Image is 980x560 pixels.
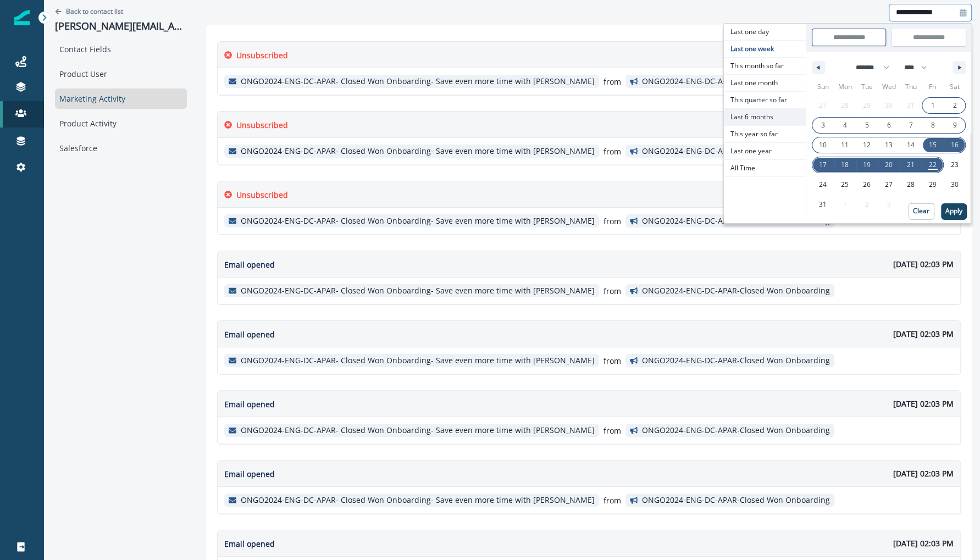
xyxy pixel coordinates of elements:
[878,155,900,175] button: 20
[922,96,944,115] button: 1
[834,115,856,135] button: 4
[907,155,915,175] span: 21
[922,135,944,155] button: 15
[55,20,187,32] p: [PERSON_NAME][EMAIL_ADDRESS][PERSON_NAME][DOMAIN_NAME]
[929,175,937,195] span: 29
[841,135,849,155] span: 11
[900,175,922,195] button: 28
[908,203,934,220] button: Clear
[913,207,929,215] p: Clear
[55,39,187,59] div: Contact Fields
[885,155,893,175] span: 20
[642,77,830,86] p: ONGO2024-ENG-DC-APAR-Closed Won Onboarding
[603,76,621,87] p: from
[945,207,962,215] p: Apply
[603,285,621,297] p: from
[944,135,966,155] button: 16
[951,175,959,195] span: 30
[821,115,824,135] span: 3
[724,143,806,159] span: Last one year
[922,175,944,195] button: 29
[909,115,912,135] span: 7
[841,175,849,195] span: 25
[834,175,856,195] button: 25
[922,115,944,135] button: 8
[236,119,288,131] p: Unsubscribed
[893,398,954,409] p: [DATE] 02:03 PM
[241,356,595,365] p: ONGO2024-ENG-DC-APAR- Closed Won Onboarding- Save even more time with [PERSON_NAME]
[944,78,966,96] span: Sat
[55,113,187,134] div: Product Activity
[941,203,967,220] button: Apply
[724,160,806,176] span: All Time
[724,24,806,40] span: Last one day
[865,115,868,135] span: 5
[724,58,806,75] button: This month so far
[642,426,830,435] p: ONGO2024-ENG-DC-APAR-Closed Won Onboarding
[241,147,595,156] p: ONGO2024-ENG-DC-APAR- Closed Won Onboarding- Save even more time with [PERSON_NAME]
[724,92,806,109] button: This quarter so far
[66,7,123,16] p: Back to contact list
[863,175,871,195] span: 26
[900,155,922,175] button: 21
[724,75,806,92] button: Last one month
[878,175,900,195] button: 27
[812,115,834,135] button: 3
[944,155,966,175] button: 23
[724,41,806,58] button: Last one week
[900,135,922,155] button: 14
[834,155,856,175] button: 18
[863,155,871,175] span: 19
[834,135,856,155] button: 11
[900,78,922,96] span: Thu
[929,155,937,175] span: 22
[953,115,956,135] span: 9
[856,155,878,175] button: 19
[241,77,595,86] p: ONGO2024-ENG-DC-APAR- Closed Won Onboarding- Save even more time with [PERSON_NAME]
[642,147,830,156] p: ONGO2024-ENG-DC-APAR-Closed Won Onboarding
[812,78,834,96] span: Sun
[236,49,288,61] p: Unsubscribed
[55,138,187,158] div: Salesforce
[724,24,806,41] button: Last one day
[603,146,621,157] p: from
[724,126,806,142] span: This year so far
[224,259,275,270] p: Email opened
[843,115,846,135] span: 4
[951,155,959,175] span: 23
[856,175,878,195] button: 26
[885,175,893,195] span: 27
[819,195,827,214] span: 31
[224,468,275,480] p: Email opened
[724,109,806,125] span: Last 6 months
[944,96,966,115] button: 2
[724,41,806,57] span: Last one week
[907,175,915,195] span: 28
[55,64,187,84] div: Product User
[241,217,595,226] p: ONGO2024-ENG-DC-APAR- Closed Won Onboarding- Save even more time with [PERSON_NAME]
[819,155,827,175] span: 17
[241,286,595,296] p: ONGO2024-ENG-DC-APAR- Closed Won Onboarding- Save even more time with [PERSON_NAME]
[55,7,123,16] button: Go back
[878,135,900,155] button: 13
[819,135,827,155] span: 10
[944,115,966,135] button: 9
[878,115,900,135] button: 6
[819,175,827,195] span: 24
[642,217,830,226] p: ONGO2024-ENG-DC-APAR-Closed Won Onboarding
[900,115,922,135] button: 7
[812,135,834,155] button: 10
[224,398,275,410] p: Email opened
[841,155,849,175] span: 18
[878,78,900,96] span: Wed
[642,286,830,296] p: ONGO2024-ENG-DC-APAR-Closed Won Onboarding
[603,425,621,436] p: from
[856,135,878,155] button: 12
[907,135,915,155] span: 14
[893,258,954,270] p: [DATE] 02:03 PM
[885,135,893,155] span: 13
[887,115,890,135] span: 6
[812,175,834,195] button: 24
[224,538,275,550] p: Email opened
